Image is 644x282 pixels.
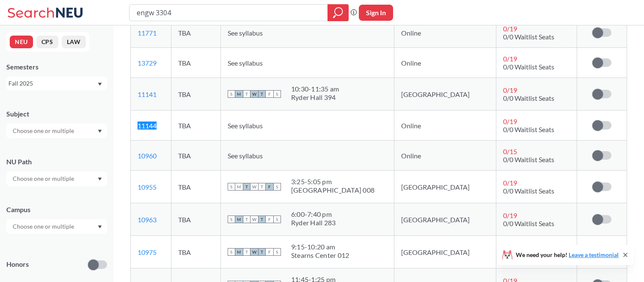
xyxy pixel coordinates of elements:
div: Stearns Center 012 [291,251,350,260]
input: Choose one or multiple [8,126,80,136]
svg: Dropdown arrow [98,225,102,229]
svg: Dropdown arrow [98,177,102,181]
span: S [228,216,235,223]
div: [GEOGRAPHIC_DATA] 008 [291,186,374,194]
span: See syllabus [228,59,263,67]
svg: magnifying glass [333,7,343,19]
input: Choose one or multiple [8,174,80,184]
span: T [243,248,250,256]
span: T [243,183,250,191]
span: 0 / 19 [503,86,517,94]
span: T [258,183,266,191]
div: 6:00 - 7:40 pm [291,210,336,218]
td: TBA [171,78,220,111]
span: S [273,248,281,256]
td: Online [394,18,496,48]
a: 11141 [138,90,157,98]
span: F [266,183,273,191]
svg: Dropdown arrow [98,130,102,133]
td: Online [394,48,496,78]
td: TBA [171,141,220,171]
div: Campus [6,205,107,214]
span: S [228,183,235,191]
div: 9:15 - 10:20 am [291,243,350,251]
p: Honors [6,260,29,269]
span: M [235,216,243,223]
span: 0/0 Waitlist Seats [503,125,554,133]
span: 0/0 Waitlist Seats [503,155,554,163]
span: 0 / 19 [503,211,517,219]
td: [GEOGRAPHIC_DATA] [394,236,496,268]
div: Fall 2025Dropdown arrow [6,77,107,90]
td: TBA [171,236,220,268]
span: 0 / 19 [503,244,517,252]
span: 0 / 15 [503,147,517,155]
div: Fall 2025 [8,79,97,88]
span: 0 / 19 [503,25,517,33]
span: S [273,216,281,223]
button: LAW [62,36,86,48]
div: 3:25 - 5:05 pm [291,177,374,186]
button: CPS [36,36,58,48]
div: Ryder Hall 283 [291,218,336,227]
svg: Dropdown arrow [98,83,102,86]
span: See syllabus [228,122,263,130]
div: Dropdown arrow [6,219,107,234]
span: S [228,248,235,256]
span: 0 / 19 [503,117,517,125]
div: Semesters [6,62,107,72]
div: Ryder Hall 394 [291,93,339,102]
span: T [258,216,266,223]
a: 10975 [138,248,157,256]
span: W [250,183,258,191]
a: 13729 [138,59,157,67]
td: [GEOGRAPHIC_DATA] [394,203,496,236]
span: See syllabus [228,29,263,37]
span: T [243,216,250,223]
span: M [235,90,243,98]
a: 11144 [138,122,157,130]
span: F [266,248,273,256]
span: F [266,216,273,223]
div: Dropdown arrow [6,171,107,186]
a: 10963 [138,216,157,224]
span: F [266,90,273,98]
span: W [250,90,258,98]
span: 0/0 Waitlist Seats [503,219,554,227]
td: Online [394,111,496,141]
span: T [258,248,266,256]
span: 0/0 Waitlist Seats [503,94,554,102]
span: See syllabus [228,152,263,160]
span: We need your help! [516,252,619,258]
span: M [235,248,243,256]
a: Leave a testimonial [569,251,619,258]
span: T [243,90,250,98]
td: TBA [171,111,220,141]
td: Online [394,141,496,171]
a: 10960 [138,152,157,160]
span: 0/0 Waitlist Seats [503,63,554,71]
td: TBA [171,18,220,48]
span: 0/0 Waitlist Seats [503,187,554,195]
a: 10955 [138,183,157,191]
td: TBA [171,203,220,236]
td: [GEOGRAPHIC_DATA] [394,78,496,111]
div: Subject [6,109,107,119]
td: TBA [171,171,220,203]
span: 0/0 Waitlist Seats [503,33,554,41]
span: S [228,90,235,98]
span: M [235,183,243,191]
div: 10:30 - 11:35 am [291,85,339,93]
div: Dropdown arrow [6,124,107,138]
a: 11771 [138,29,157,37]
span: S [273,183,281,191]
td: TBA [171,48,220,78]
input: Class, professor, course number, "phrase" [136,6,322,20]
input: Choose one or multiple [8,221,80,232]
span: S [273,90,281,98]
button: NEU [10,36,33,48]
div: NU Path [6,157,107,166]
span: T [258,90,266,98]
span: W [250,248,258,256]
span: 0 / 19 [503,179,517,187]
